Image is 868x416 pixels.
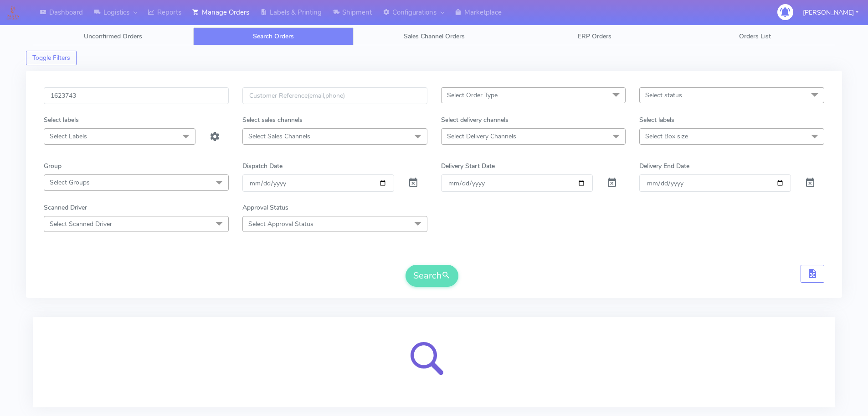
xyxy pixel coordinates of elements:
span: Select Box size [645,132,688,141]
span: Select Order Type [447,91,498,100]
span: Select Delivery Channels [447,132,516,141]
label: Scanned Driver [44,203,87,212]
label: Delivery Start Date [441,161,495,171]
span: Select Groups [50,178,90,187]
label: Select delivery channels [441,115,508,125]
button: Search [406,265,458,287]
button: Toggle Filters [26,51,77,65]
span: Orders List [739,32,771,41]
span: ERP Orders [578,32,611,41]
input: Customer Reference(email,phone) [242,87,427,104]
input: Order Id [44,87,229,104]
span: Sales Channel Orders [404,32,465,41]
ul: Tabs [33,27,835,45]
button: [PERSON_NAME] [796,3,865,22]
span: Select Scanned Driver [50,220,112,228]
span: Unconfirmed Orders [84,32,142,41]
span: Select status [645,91,682,100]
span: Search Orders [253,32,294,41]
span: Select Sales Channels [248,132,310,141]
label: Select labels [639,115,674,125]
label: Group [44,161,62,171]
img: search-loader.svg [400,328,468,396]
label: Select labels [44,115,79,125]
label: Delivery End Date [639,161,689,171]
label: Select sales channels [242,115,303,125]
label: Approval Status [242,203,288,212]
span: Select Approval Status [248,220,313,228]
span: Select Labels [50,132,87,141]
label: Dispatch Date [242,161,282,171]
